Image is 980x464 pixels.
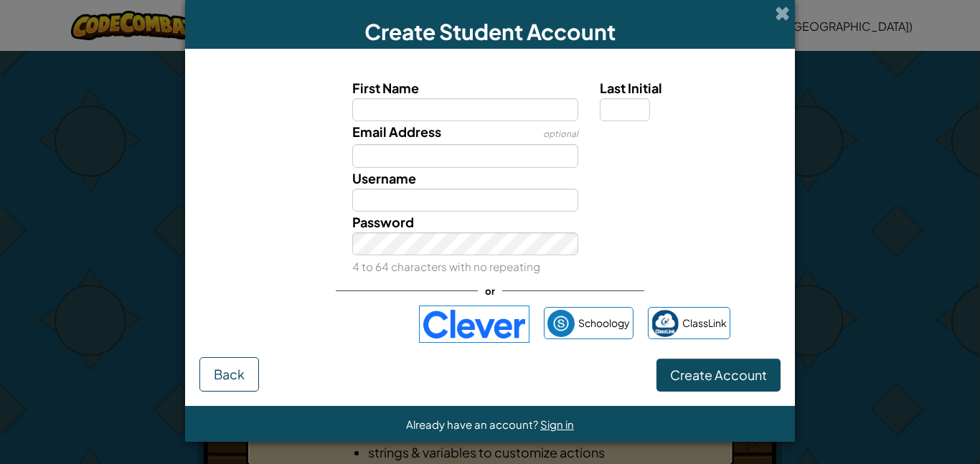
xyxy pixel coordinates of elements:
[478,280,502,301] span: or
[352,214,414,230] span: Password
[670,366,767,383] span: Create Account
[600,80,662,96] span: Last Initial
[214,366,245,382] span: Back
[199,357,259,392] button: Back
[419,306,529,343] img: clever-logo-blue.png
[547,310,575,337] img: schoology.png
[352,260,540,273] small: 4 to 64 characters with no repeating
[651,310,679,337] img: classlink-logo-small.png
[656,359,781,392] button: Create Account
[578,313,630,333] span: Schoology
[406,417,540,431] span: Already have an account?
[242,308,412,340] iframe: Sign in with Google Button
[352,170,416,186] span: Username
[352,123,441,140] span: Email Address
[543,128,578,139] span: optional
[540,417,574,431] a: Sign in
[364,18,616,45] span: Create Student Account
[682,313,727,333] span: ClassLink
[352,80,419,96] span: First Name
